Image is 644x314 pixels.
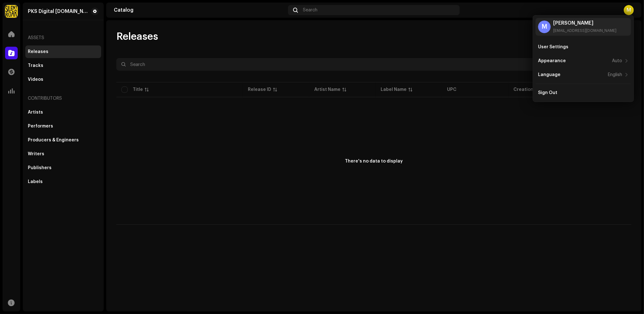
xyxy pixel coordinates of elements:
re-a-nav-header: Assets [25,30,101,45]
div: Writers [28,151,44,157]
div: Tracks [28,63,43,68]
div: [EMAIL_ADDRESS][DOMAIN_NAME] [553,28,616,33]
div: PKS Digital Pvt.Ltd [28,9,89,14]
re-m-nav-item: Appearance [536,55,631,67]
re-a-nav-header: Contributors [25,91,101,106]
div: Publishers [28,165,52,170]
div: M [624,5,634,15]
re-m-nav-item: Language [536,68,631,81]
div: English [608,72,622,77]
re-m-nav-item: User Settings [536,41,631,53]
div: Performers [28,124,53,129]
re-m-nav-item: Publishers [25,162,101,174]
re-m-nav-item: Labels [25,175,101,188]
div: Artists [28,110,43,115]
re-m-nav-item: Artists [25,106,101,119]
input: Search [116,58,566,71]
div: Releases [28,49,48,54]
img: fcfd72e7-8859-4002-b0df-9a7058150634 [5,5,18,18]
re-m-nav-item: Tracks [25,59,101,72]
div: User Settings [538,44,568,50]
re-m-nav-item: Sign Out [536,86,631,99]
div: Sign Out [538,90,557,95]
div: Labels [28,179,43,184]
re-m-nav-item: Releases [25,45,101,58]
div: Catalog [114,8,285,13]
div: [PERSON_NAME] [553,21,616,26]
div: Appearance [538,58,566,63]
span: Search [303,8,317,13]
re-m-nav-item: Writers [25,148,101,160]
div: M [538,21,551,33]
div: Videos [28,77,43,82]
div: Auto [612,58,622,63]
div: There's no data to display [345,158,403,165]
re-m-nav-item: Producers & Engineers [25,134,101,146]
div: Producers & Engineers [28,138,79,143]
re-m-nav-item: Videos [25,73,101,86]
re-m-nav-item: Performers [25,120,101,133]
div: Language [538,72,561,77]
span: Releases [116,30,158,43]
